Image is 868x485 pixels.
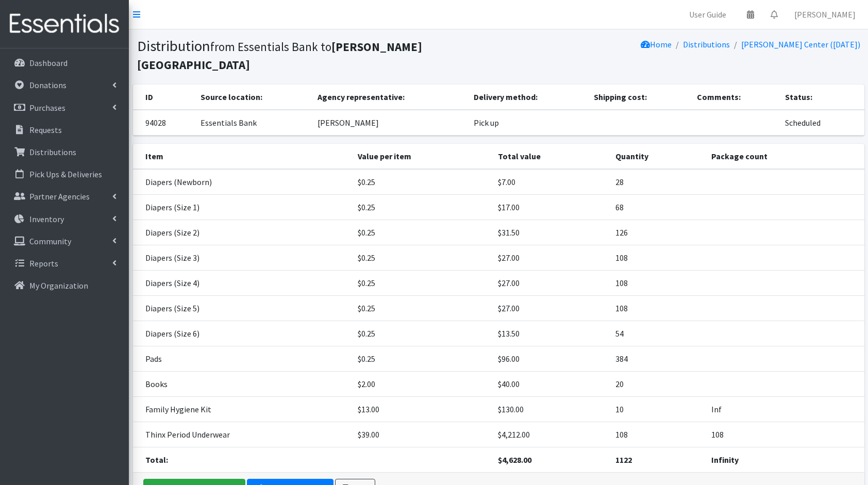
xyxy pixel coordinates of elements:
p: Inventory [29,214,64,224]
td: $4,212.00 [492,422,609,447]
td: Diapers (Size 4) [133,271,352,296]
th: Package count [705,144,864,169]
td: Pick up [468,110,588,136]
a: Purchases [4,97,125,118]
td: Diapers (Size 2) [133,220,352,245]
a: My Organization [4,275,125,296]
td: Diapers (Size 6) [133,321,352,346]
a: Distributions [683,39,730,49]
p: Dashboard [29,58,68,68]
th: Quantity [609,144,706,169]
td: 126 [609,220,706,245]
th: Status: [779,85,864,110]
td: 384 [609,346,706,372]
td: $7.00 [492,169,609,195]
th: Agency representative: [311,85,468,110]
p: My Organization [29,280,88,291]
h1: Distribution [137,37,495,73]
td: $31.50 [492,220,609,245]
th: Source location: [194,85,311,110]
th: Comments: [691,85,779,110]
td: Pads [133,346,352,372]
th: Delivery method: [468,85,588,110]
td: $130.00 [492,397,609,422]
td: 28 [609,169,706,195]
b: [PERSON_NAME][GEOGRAPHIC_DATA] [137,39,422,72]
strong: 1122 [615,455,632,465]
td: $0.25 [352,220,492,245]
th: Shipping cost: [588,85,691,110]
a: Donations [4,75,125,95]
a: User Guide [681,4,735,25]
td: $0.25 [352,169,492,195]
td: Family Hygiene Kit [133,397,352,422]
p: Community [29,236,71,246]
small: from Essentials Bank to [137,39,422,72]
img: HumanEssentials [4,7,125,41]
td: Diapers (Size 3) [133,245,352,271]
strong: $4,628.00 [498,455,531,465]
p: Reports [29,258,58,269]
td: $13.50 [492,321,609,346]
td: [PERSON_NAME] [311,110,468,136]
td: $27.00 [492,245,609,271]
td: $17.00 [492,195,609,220]
p: Donations [29,80,66,90]
a: Community [4,231,125,252]
td: Thinx Period Underwear [133,422,352,447]
td: $27.00 [492,296,609,321]
a: Pick Ups & Deliveries [4,164,125,185]
a: Partner Agencies [4,186,125,207]
strong: Infinity [711,455,739,465]
p: Requests [29,125,62,135]
th: ID [133,85,195,110]
td: 20 [609,372,706,397]
td: $39.00 [352,422,492,447]
td: $0.25 [352,271,492,296]
td: Diapers (Size 5) [133,296,352,321]
td: $0.25 [352,195,492,220]
td: 108 [609,271,706,296]
td: $0.25 [352,296,492,321]
p: Pick Ups & Deliveries [29,169,102,179]
td: $2.00 [352,372,492,397]
th: Total value [492,144,609,169]
td: $0.25 [352,245,492,271]
td: Books [133,372,352,397]
td: $96.00 [492,346,609,372]
a: Distributions [4,142,125,162]
strong: Total: [145,455,168,465]
p: Purchases [29,103,65,113]
td: $40.00 [492,372,609,397]
td: $0.25 [352,346,492,372]
a: [PERSON_NAME] Center ([DATE]) [741,39,860,49]
a: Reports [4,253,125,274]
td: Scheduled [779,110,864,136]
td: 108 [609,296,706,321]
td: Essentials Bank [194,110,311,136]
td: 108 [609,422,706,447]
th: Item [133,144,352,169]
td: 68 [609,195,706,220]
td: $13.00 [352,397,492,422]
td: 108 [705,422,864,447]
a: Home [641,39,672,49]
td: 54 [609,321,706,346]
a: Requests [4,120,125,140]
td: 94028 [133,110,195,136]
td: Inf [705,397,864,422]
a: Inventory [4,209,125,229]
td: 108 [609,245,706,271]
td: Diapers (Newborn) [133,169,352,195]
a: Dashboard [4,53,125,73]
p: Partner Agencies [29,191,90,202]
td: $0.25 [352,321,492,346]
a: [PERSON_NAME] [786,4,864,25]
td: 10 [609,397,706,422]
th: Value per item [352,144,492,169]
td: $27.00 [492,271,609,296]
p: Distributions [29,147,76,157]
td: Diapers (Size 1) [133,195,352,220]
